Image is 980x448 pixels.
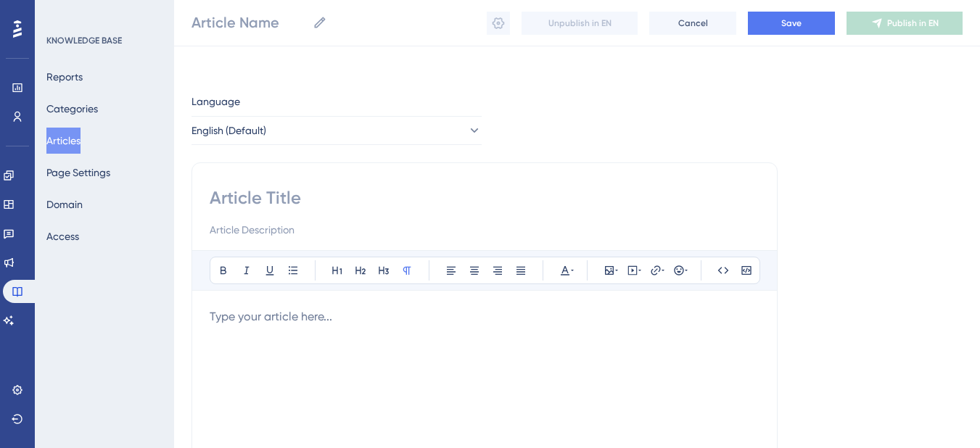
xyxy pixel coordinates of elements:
[46,35,122,46] div: KNOWLEDGE BASE
[522,12,638,35] button: Unpublish in EN
[192,93,240,110] span: Language
[46,128,81,154] button: Articles
[781,17,802,29] span: Save
[210,186,759,210] input: Article Title
[678,17,708,29] span: Cancel
[887,17,939,29] span: Publish in EN
[46,96,98,122] button: Categories
[649,12,736,35] button: Cancel
[46,223,79,249] button: Access
[192,12,307,33] input: Article Name
[192,116,482,145] button: English (Default)
[748,12,835,35] button: Save
[548,17,612,29] span: Unpublish in EN
[847,12,963,35] button: Publish in EN
[46,191,83,217] button: Domain
[210,221,759,238] input: Article Description
[46,64,83,90] button: Reports
[192,122,266,139] span: English (Default)
[46,159,110,186] button: Page Settings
